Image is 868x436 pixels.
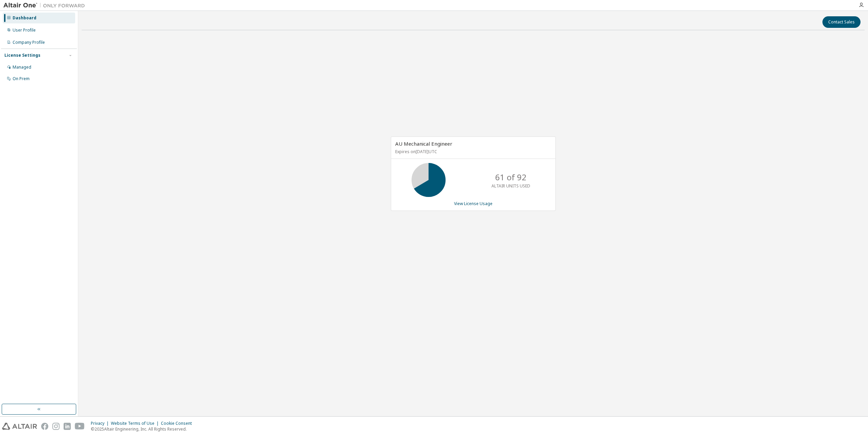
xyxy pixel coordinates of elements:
[91,421,111,426] div: Privacy
[64,423,71,430] img: linkedin.svg
[454,201,493,206] a: View License Usage
[52,423,60,430] img: instagram.svg
[161,421,196,426] div: Cookie Consent
[2,423,37,430] img: altair_logo.svg
[395,149,550,155] p: Expires on [DATE] UTC
[4,53,40,58] div: License Settings
[91,426,196,432] p: © 2025 Altair Engineering, Inc. All Rights Reserved.
[3,2,88,9] img: Altair One
[395,140,452,147] span: AU Mechanical Engineer
[13,15,36,21] div: Dashboard
[75,423,85,430] img: youtube.svg
[13,28,36,33] div: User Profile
[41,423,48,430] img: facebook.svg
[822,16,861,28] button: Contact Sales
[495,171,527,183] p: 61 of 92
[491,183,530,189] p: ALTAIR UNITS USED
[13,40,45,45] div: Company Profile
[13,65,31,70] div: Managed
[111,421,161,426] div: Website Terms of Use
[13,76,30,81] div: On Prem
